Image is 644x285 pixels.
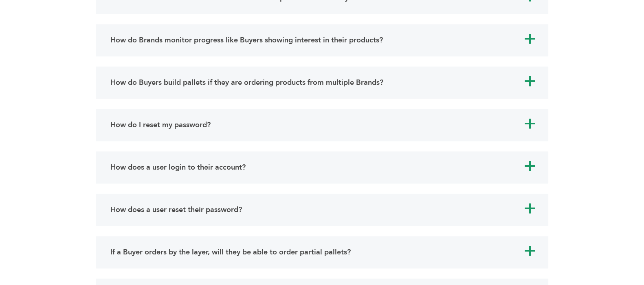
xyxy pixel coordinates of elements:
[108,117,536,133] a: a How do I reset my password?
[110,204,242,216] h4: How does a user reset their password?
[110,119,211,131] h4: How do I reset my password?
[524,160,536,172] span: a
[108,159,536,175] a: a How does a user login to their account?
[108,202,536,218] a: a How does a user reset their password?
[524,33,536,45] span: a
[524,75,536,88] span: a
[108,32,536,48] a: a How do Brands monitor progress like Buyers showing interest in their products?
[524,118,536,130] span: a
[108,75,536,91] a: a How do Buyers build pallets if they are ordering products from multiple Brands?
[524,203,536,215] span: a
[524,245,536,257] span: a
[110,34,383,46] h4: How do Brands monitor progress like Buyers showing interest in their products?
[110,246,351,258] h4: If a Buyer orders by the layer, will they be able to order partial pallets?
[110,161,246,173] h4: How does a user login to their account?
[108,244,536,260] a: a If a Buyer orders by the layer, will they be able to order partial pallets?
[110,77,383,88] h4: How do Buyers build pallets if they are ordering products from multiple Brands?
